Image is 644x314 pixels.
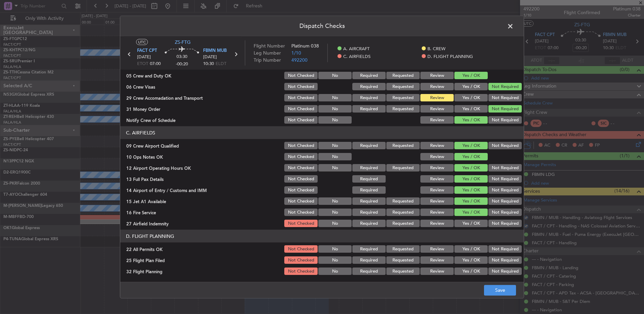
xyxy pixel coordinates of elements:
button: Not Required [488,220,522,227]
button: Not Required [488,116,522,124]
header: Dispatch Checks [120,16,524,36]
button: Not Required [488,256,522,264]
button: Not Required [488,164,522,171]
button: Not Required [488,209,522,216]
button: Not Required [488,83,522,90]
button: Not Required [488,186,522,194]
button: Not Required [488,105,522,113]
button: Not Required [488,94,522,101]
button: Not Required [488,175,522,183]
button: Not Required [488,245,522,253]
button: Not Required [488,142,522,149]
button: Not Required [488,197,522,205]
button: Not Required [488,268,522,275]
